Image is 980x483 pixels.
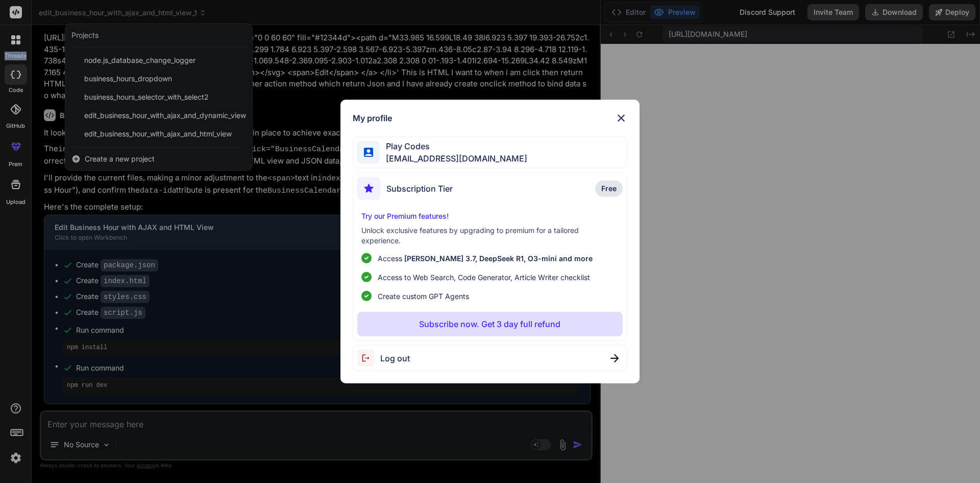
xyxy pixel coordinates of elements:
[353,112,392,124] h1: My profile
[378,291,469,302] span: Create custom GPT Agents
[357,177,380,200] img: subscription
[404,254,593,263] span: [PERSON_NAME] 3.7, DeepSeek R1, O3-mini and more
[378,272,590,283] span: Access to Web Search, Code Generator, Article Writer checklist
[361,291,372,301] img: checklist
[364,148,374,157] img: profile
[615,112,627,124] img: close
[380,352,410,364] span: Log out
[357,350,380,366] img: logout
[361,225,619,246] p: Unlock exclusive features by upgrading to premium for a tailored experience.
[380,152,527,165] span: [EMAIL_ADDRESS][DOMAIN_NAME]
[380,140,527,152] span: Play Codes
[378,253,593,264] p: Access
[361,211,619,221] p: Try our Premium features!
[361,253,372,263] img: checklist
[386,182,453,195] span: Subscription Tier
[601,183,617,194] span: Free
[610,354,619,362] img: close
[419,318,560,330] p: Subscribe now. Get 3 day full refund
[357,312,623,336] button: Subscribe now. Get 3 day full refund
[361,272,372,282] img: checklist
